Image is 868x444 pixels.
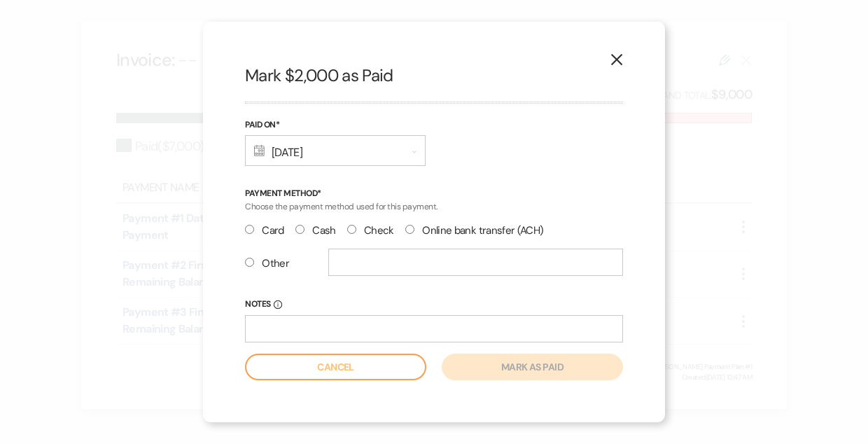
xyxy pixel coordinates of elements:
[245,297,623,312] label: Notes
[245,225,254,234] input: Card
[245,354,426,380] button: Cancel
[245,221,284,240] label: Card
[245,254,289,273] label: Other
[405,221,544,240] label: Online bank transfer (ACH)
[245,135,426,166] div: [DATE]
[245,118,426,133] label: Paid On*
[405,225,414,234] input: Online bank transfer (ACH)
[245,258,254,267] input: Other
[245,64,623,88] h2: Mark $2,000 as Paid
[442,354,623,380] button: Mark as paid
[295,225,304,234] input: Cash
[347,221,394,240] label: Check
[245,201,437,212] span: Choose the payment method used for this payment.
[295,221,336,240] label: Cash
[347,225,356,234] input: Check
[245,187,623,200] p: Payment Method*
